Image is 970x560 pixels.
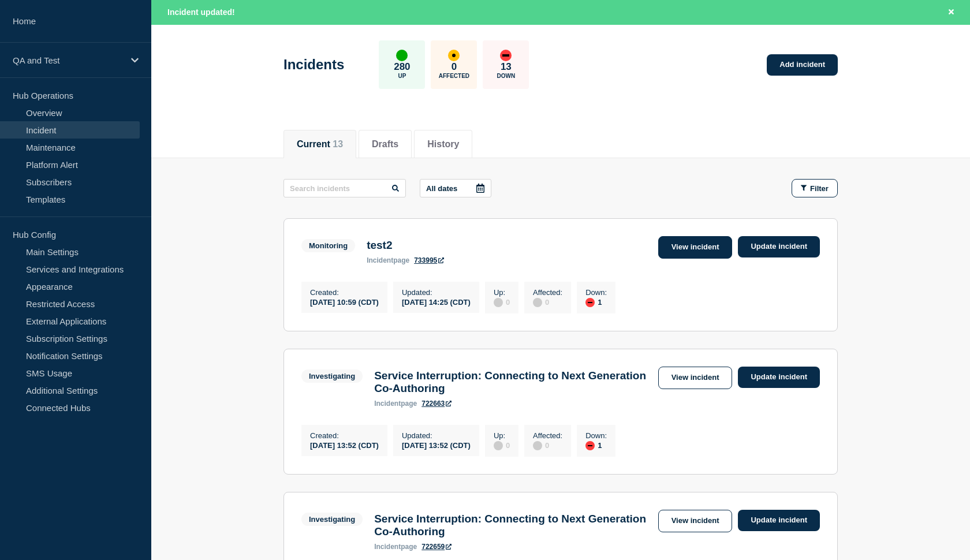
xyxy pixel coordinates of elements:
[497,73,516,79] p: Down
[167,8,235,17] span: Incident updated!
[439,73,469,79] p: Affected
[448,50,460,61] div: affected
[301,513,363,526] span: Investigating
[767,54,838,76] a: Add incident
[585,288,607,297] p: Down :
[367,256,409,264] p: page
[658,510,733,532] a: View incident
[310,431,379,440] p: Created :
[738,236,820,257] a: Update incident
[658,236,733,259] a: View incident
[396,50,408,61] div: up
[374,369,652,395] h3: Service Interruption: Connecting to Next Generation Co-Authoring
[427,139,459,150] button: History
[13,55,124,65] p: QA and Test
[585,441,595,450] div: down
[738,367,820,388] a: Update incident
[494,431,510,440] p: Up :
[533,440,562,450] div: 0
[367,239,444,252] h3: test2
[494,441,503,450] div: disabled
[297,139,343,150] button: Current 13
[372,139,398,150] button: Drafts
[374,400,401,408] span: incident
[494,288,510,297] p: Up :
[374,543,417,551] p: page
[367,256,393,264] span: incident
[533,431,562,440] p: Affected :
[414,256,444,264] a: 733995
[310,297,379,307] div: [DATE] 10:59 (CDT)
[585,297,607,307] div: 1
[402,288,471,297] p: Updated :
[398,73,406,79] p: Up
[533,297,562,307] div: 0
[310,440,379,450] div: [DATE] 13:52 (CDT)
[426,184,457,193] p: All dates
[333,139,343,149] span: 13
[394,61,410,73] p: 280
[585,298,595,307] div: down
[452,61,457,73] p: 0
[374,543,401,551] span: incident
[494,298,503,307] div: disabled
[420,179,491,197] button: All dates
[402,440,471,450] div: [DATE] 13:52 (CDT)
[402,297,471,307] div: [DATE] 14:25 (CDT)
[585,431,607,440] p: Down :
[402,431,471,440] p: Updated :
[658,367,733,389] a: View incident
[792,179,838,197] button: Filter
[494,297,510,307] div: 0
[494,440,510,450] div: 0
[533,288,562,297] p: Affected :
[421,543,452,551] a: 722659
[501,61,512,73] p: 13
[533,441,542,450] div: disabled
[944,6,958,19] button: Close banner
[738,510,820,531] a: Update incident
[374,400,417,408] p: page
[500,50,512,61] div: down
[310,288,379,297] p: Created :
[533,298,542,307] div: disabled
[283,57,344,73] h1: Incidents
[283,179,406,197] input: Search incidents
[374,513,652,538] h3: Service Interruption: Connecting to Next Generation Co-Authoring
[301,239,355,252] span: Monitoring
[810,184,829,193] span: Filter
[585,440,607,450] div: 1
[301,369,363,383] span: Investigating
[421,400,452,408] a: 722663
